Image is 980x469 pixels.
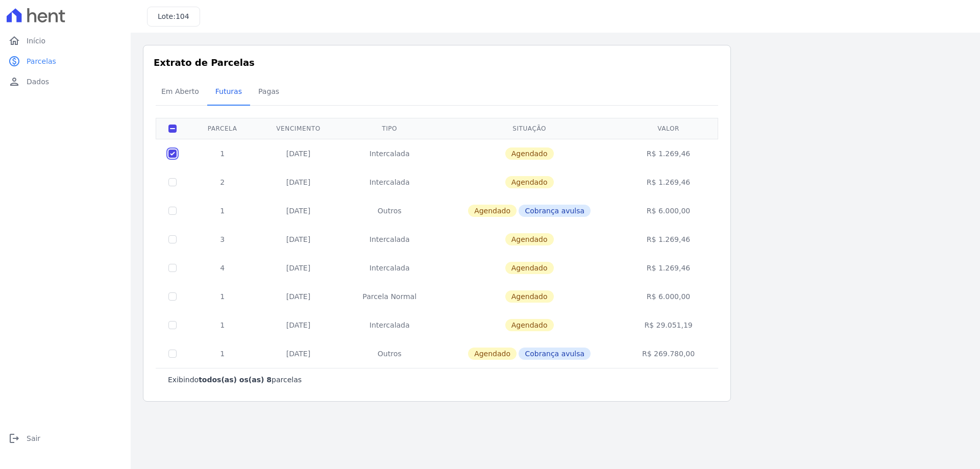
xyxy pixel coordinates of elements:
b: todos(as) os(as) 8 [199,376,272,384]
td: [DATE] [256,339,341,368]
span: Sair [27,433,40,443]
span: Início [27,36,45,46]
td: 4 [189,254,256,282]
td: 1 [189,196,256,225]
td: R$ 6.000,00 [621,282,717,311]
th: Situação [438,118,621,139]
td: Outros [341,339,438,368]
span: 104 [176,12,189,20]
td: [DATE] [256,254,341,282]
span: Pagas [252,81,285,102]
td: 1 [189,339,256,368]
span: Agendado [505,290,554,303]
span: Em Aberto [155,81,205,102]
td: R$ 1.269,46 [621,254,717,282]
td: Intercalada [341,311,438,339]
span: Futuras [209,81,248,102]
span: Agendado [505,233,554,245]
span: Dados [27,77,49,87]
td: Intercalada [341,139,438,168]
td: Intercalada [341,254,438,282]
i: paid [8,55,20,67]
a: Pagas [250,79,287,106]
th: Vencimento [256,118,341,139]
td: Intercalada [341,225,438,254]
td: Parcela Normal [341,282,438,311]
span: Cobrança avulsa [519,348,591,360]
td: [DATE] [256,168,341,196]
span: Agendado [468,205,517,217]
i: logout [8,432,20,445]
span: Agendado [468,348,517,360]
td: [DATE] [256,282,341,311]
th: Tipo [341,118,438,139]
td: [DATE] [256,139,341,168]
td: [DATE] [256,196,341,225]
td: 3 [189,225,256,254]
th: Parcela [189,118,256,139]
a: homeInício [4,31,127,51]
td: 1 [189,139,256,168]
a: Em Aberto [153,79,207,106]
td: R$ 269.780,00 [621,339,717,368]
i: person [8,76,20,88]
span: Parcelas [27,56,56,66]
h3: Lote: [158,11,189,22]
td: 1 [189,282,256,311]
td: R$ 1.269,46 [621,139,717,168]
span: Cobrança avulsa [519,205,591,217]
a: personDados [4,71,127,92]
td: Outros [341,196,438,225]
p: Exibindo parcelas [168,375,302,385]
a: Futuras [207,79,250,106]
td: [DATE] [256,225,341,254]
td: 2 [189,168,256,196]
td: [DATE] [256,311,341,339]
td: R$ 1.269,46 [621,225,717,254]
span: Agendado [505,176,554,188]
a: logoutSair [4,428,127,449]
td: R$ 6.000,00 [621,196,717,225]
span: Agendado [505,319,554,331]
h3: Extrato de Parcelas [154,56,720,69]
a: paidParcelas [4,51,127,71]
td: Intercalada [341,168,438,196]
td: R$ 1.269,46 [621,168,717,196]
td: R$ 29.051,19 [621,311,717,339]
span: Agendado [505,147,554,160]
td: 1 [189,311,256,339]
span: Agendado [505,262,554,274]
i: home [8,35,20,47]
th: Valor [621,118,717,139]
